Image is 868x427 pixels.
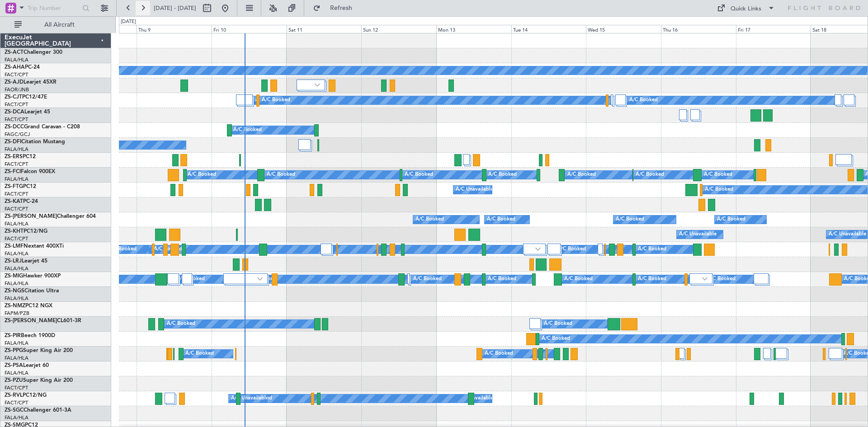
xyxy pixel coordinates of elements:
a: ZS-NMZPC12 NGX [5,303,52,309]
div: A/C Booked [185,347,214,361]
a: ZS-MIGHawker 900XP [5,273,61,279]
div: A/C Booked [557,243,586,256]
span: ZS-DCA [5,109,24,115]
div: A/C Booked [616,213,644,226]
div: A/C Unavailable [679,228,717,241]
div: A/C Booked [488,168,517,182]
a: ZS-LRJLearjet 45 [5,258,47,264]
span: ZS-ACT [5,50,24,55]
a: ZS-[PERSON_NAME]Challenger 604 [5,214,96,219]
button: Quick Links [712,1,779,15]
a: ZS-PIRBeech 1900D [5,333,55,338]
a: FACT/CPT [5,385,28,391]
div: A/C Booked [544,317,572,331]
span: Refresh [322,5,360,11]
a: FACT/CPT [5,191,28,197]
div: A/C Booked [108,243,137,256]
a: FAOR/JNB [5,86,29,93]
a: ZS-PPGSuper King Air 200 [5,348,73,353]
div: A/C Booked [415,213,444,226]
div: A/C Booked [564,272,593,286]
a: FAGC/GCJ [5,131,30,138]
div: A/C Booked [487,213,515,226]
a: ZS-DFICitation Mustang [5,139,65,145]
a: ZS-RVLPC12/NG [5,393,47,398]
button: Refresh [309,1,363,15]
span: ZS-ERS [5,154,23,160]
a: FALA/HLA [5,265,28,272]
a: ZS-NGSCitation Ultra [5,288,59,294]
a: FACT/CPT [5,101,28,108]
div: A/C Booked [629,94,658,107]
div: A/C Booked [717,213,745,226]
a: ZS-LMFNextant 400XTi [5,244,64,249]
div: A/C Unavailable [456,183,493,197]
div: A/C Booked [567,168,596,182]
div: A/C Booked [485,347,513,361]
span: ZS-AHA [5,65,25,70]
a: FACT/CPT [5,399,28,406]
span: ZS-NGS [5,288,24,294]
a: FAPM/PZB [5,310,29,317]
a: FALA/HLA [5,355,28,361]
a: FACT/CPT [5,71,28,78]
div: A/C Booked [267,168,295,182]
div: A/C Booked [188,168,216,182]
a: FALA/HLA [5,221,28,227]
div: A/C Booked [488,272,516,286]
a: ZS-[PERSON_NAME]CL601-3R [5,318,81,324]
a: FALA/HLA [5,295,28,302]
a: ZS-SGCChallenger 601-3A [5,408,71,413]
span: ZS-MIG [5,273,23,279]
span: ZS-SGC [5,408,24,413]
img: arrow-gray.svg [702,277,708,281]
a: ZS-AHAPC-24 [5,65,40,70]
div: Thu 16 [661,25,736,33]
span: ZS-KHT [5,229,24,234]
div: A/C Booked [704,168,732,182]
div: A/C Booked [233,123,262,137]
span: ZS-DCC [5,124,24,130]
span: ZS-DFI [5,139,21,145]
div: A/C Booked [167,317,195,331]
a: FACT/CPT [5,206,28,212]
div: A/C Booked [638,243,666,256]
span: ZS-PSA [5,363,23,368]
div: Thu 9 [137,25,212,33]
a: ZS-ACTChallenger 300 [5,50,62,55]
a: ZS-ERSPC12 [5,154,36,160]
span: ZS-NMZ [5,303,25,309]
span: ZS-FTG [5,184,23,189]
a: ZS-PSALearjet 60 [5,363,49,368]
a: FALA/HLA [5,280,28,287]
a: ZS-FCIFalcon 900EX [5,169,55,174]
a: FALA/HLA [5,340,28,347]
a: FALA/HLA [5,370,28,376]
span: ZS-CJT [5,94,22,100]
div: Mon 13 [436,25,511,33]
span: ZS-[PERSON_NAME] [5,318,57,324]
div: Tue 14 [511,25,586,33]
div: A/C Booked [154,243,182,256]
button: All Aircraft [10,18,98,32]
div: A/C Unavailable [456,392,493,405]
input: Trip Number [28,1,80,15]
span: ZS-PIR [5,333,21,338]
a: FALA/HLA [5,176,28,183]
div: A/C Booked [262,94,290,107]
div: [DATE] [121,18,136,26]
span: ZS-PPG [5,348,23,353]
div: A/C Booked [255,94,284,107]
div: A/C Unavailable [231,392,269,405]
a: FACT/CPT [5,116,28,123]
span: ZS-AJD [5,80,24,85]
a: FALA/HLA [5,414,28,421]
span: ZS-FCI [5,169,21,174]
div: A/C Booked [542,332,570,346]
img: arrow-gray.svg [535,247,541,251]
a: ZS-PZUSuper King Air 200 [5,378,73,383]
a: FACT/CPT [5,235,28,242]
a: FALA/HLA [5,146,28,153]
span: [DATE] - [DATE] [154,4,196,12]
div: Sun 12 [361,25,436,33]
